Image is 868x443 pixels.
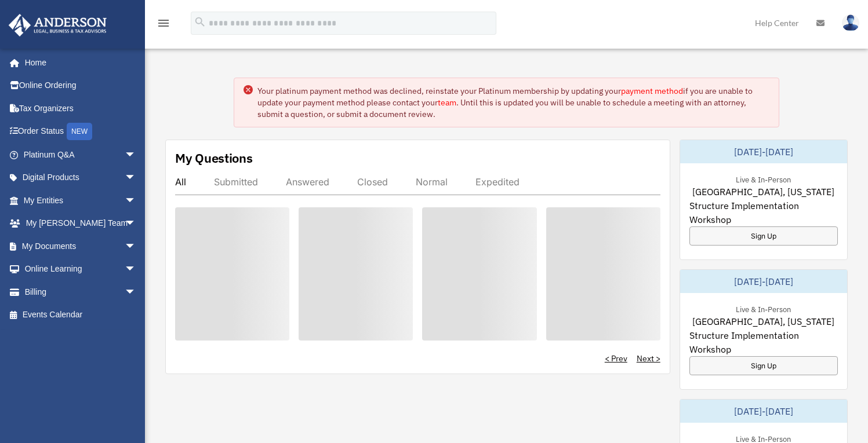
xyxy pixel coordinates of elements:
div: NEW [67,123,92,140]
div: Your platinum payment method was declined, reinstate your Platinum membership by updating your if... [257,85,770,120]
div: My Questions [175,149,253,167]
div: Live & In-Person [727,173,800,185]
div: [DATE]-[DATE] [680,270,847,293]
a: < Prev [605,353,627,364]
div: Closed [357,176,388,188]
span: [GEOGRAPHIC_DATA], [US_STATE] [692,314,834,328]
a: team [438,97,456,108]
a: Next > [637,353,660,364]
div: [DATE]-[DATE] [680,400,847,423]
span: arrow_drop_down [125,189,148,213]
span: arrow_drop_down [125,166,148,190]
a: Events Calendar [8,303,154,327]
a: My Entitiesarrow_drop_down [8,189,154,212]
img: User Pic [842,14,859,31]
a: My Documentsarrow_drop_down [8,235,154,258]
a: My [PERSON_NAME] Teamarrow_drop_down [8,212,154,235]
span: arrow_drop_down [125,280,148,304]
a: Digital Productsarrow_drop_down [8,166,154,189]
div: All [175,176,186,188]
a: Billingarrow_drop_down [8,280,154,303]
span: arrow_drop_down [125,235,148,258]
a: Online Learningarrow_drop_down [8,258,154,281]
span: [GEOGRAPHIC_DATA], [US_STATE] [692,185,834,199]
a: Sign Up [689,226,838,246]
div: Expedited [475,176,520,188]
span: arrow_drop_down [125,212,148,236]
span: Structure Implementation Workshop [689,328,838,356]
div: Normal [416,176,448,188]
a: payment method [621,86,683,96]
a: Platinum Q&Aarrow_drop_down [8,143,154,166]
a: Sign Up [689,356,838,375]
span: arrow_drop_down [125,258,148,281]
div: Live & In-Person [727,302,800,314]
a: Order StatusNEW [8,120,154,144]
img: Anderson Advisors Platinum Portal [5,14,110,36]
a: Online Ordering [8,74,154,97]
a: Tax Organizers [8,97,154,120]
span: Structure Implementation Workshop [689,199,838,226]
div: Answered [286,176,329,188]
i: search [194,16,206,28]
i: menu [157,16,170,30]
a: menu [157,20,170,30]
div: [DATE]-[DATE] [680,140,847,163]
a: Home [8,51,148,74]
span: arrow_drop_down [125,143,148,167]
div: Submitted [214,176,258,188]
